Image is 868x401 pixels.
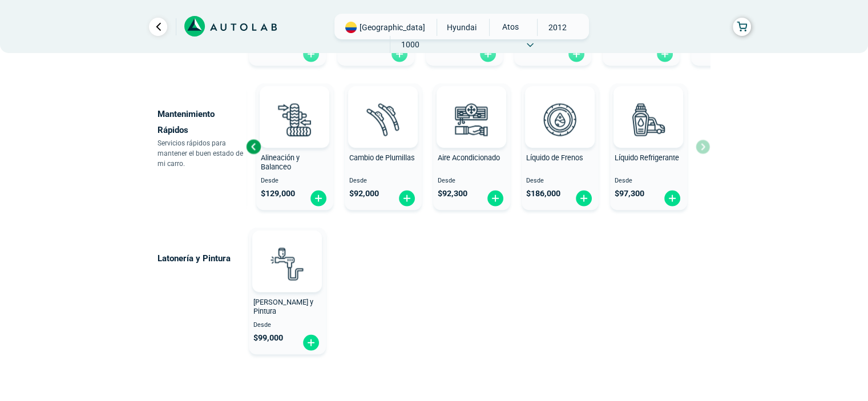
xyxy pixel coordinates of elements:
[158,250,246,266] p: Latonería y Pintura
[575,189,593,207] img: fi_plus-circle2.svg
[538,19,578,36] span: 2012
[446,94,496,144] img: aire_acondicionado-v3.svg
[261,189,295,199] span: $ 129,000
[256,83,333,210] button: Alineación y Balanceo Desde $129,000
[398,189,416,207] img: fi_plus-circle2.svg
[158,138,246,169] p: Servicios rápidos para mantener el buen estado de mi carro.
[615,177,683,185] span: Desde
[349,189,379,199] span: $ 92,000
[349,153,415,162] span: Cambio de Plumillas
[390,36,431,53] span: 1000
[486,189,504,207] img: fi_plus-circle2.svg
[438,189,467,199] span: $ 92,300
[360,22,425,33] span: [GEOGRAPHIC_DATA]
[522,83,599,210] button: Líquido de Frenos Desde $186,000
[358,94,408,144] img: plumillas-v3.svg
[261,177,329,185] span: Desde
[631,88,665,123] img: AD0BCuuxAAAAAElFTkSuQmCC
[543,88,577,123] img: AD0BCuuxAAAAAElFTkSuQmCC
[270,233,304,267] img: AD0BCuuxAAAAAElFTkSuQmCC
[656,45,674,63] img: fi_plus-circle2.svg
[438,177,506,185] span: Desde
[249,228,326,354] button: [PERSON_NAME] y Pintura Desde $99,000
[345,83,422,210] button: Cambio de Plumillas Desde $92,000
[526,189,560,199] span: $ 186,000
[253,333,283,343] span: $ 99,000
[615,189,644,199] span: $ 97,300
[366,88,400,123] img: AD0BCuuxAAAAAElFTkSuQmCC
[302,334,320,351] img: fi_plus-circle2.svg
[433,83,510,210] button: Aire Acondicionado Desde $92,300
[479,45,497,63] img: fi_plus-circle2.svg
[490,19,530,35] span: ATOS
[567,45,586,63] img: fi_plus-circle2.svg
[262,238,312,289] img: latoneria_y_pintura-v3.svg
[390,45,409,63] img: fi_plus-circle2.svg
[302,45,320,63] img: fi_plus-circle2.svg
[253,298,313,316] span: [PERSON_NAME] y Pintura
[526,153,583,162] span: Líquido de Frenos
[277,88,312,123] img: AD0BCuuxAAAAAElFTkSuQmCC
[149,18,167,36] a: Ir al paso anterior
[615,153,679,162] span: Líquido Refrigerante
[349,177,417,185] span: Desde
[610,83,687,210] button: Líquido Refrigerante Desde $97,300
[454,88,488,123] img: AD0BCuuxAAAAAElFTkSuQmCC
[245,138,262,155] div: Previous slide
[526,177,594,185] span: Desde
[261,153,300,172] span: Alineación y Balanceo
[438,153,500,162] span: Aire Acondicionado
[269,94,320,144] img: alineacion_y_balanceo-v3.svg
[623,94,673,144] img: liquido_refrigerante-v3.svg
[442,19,482,36] span: HYUNDAI
[253,322,321,329] span: Desde
[535,94,585,144] img: liquido_frenos-v3.svg
[158,106,246,138] p: Mantenimiento Rápidos
[309,189,328,207] img: fi_plus-circle2.svg
[663,189,681,207] img: fi_plus-circle2.svg
[345,22,357,33] img: Flag of COLOMBIA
